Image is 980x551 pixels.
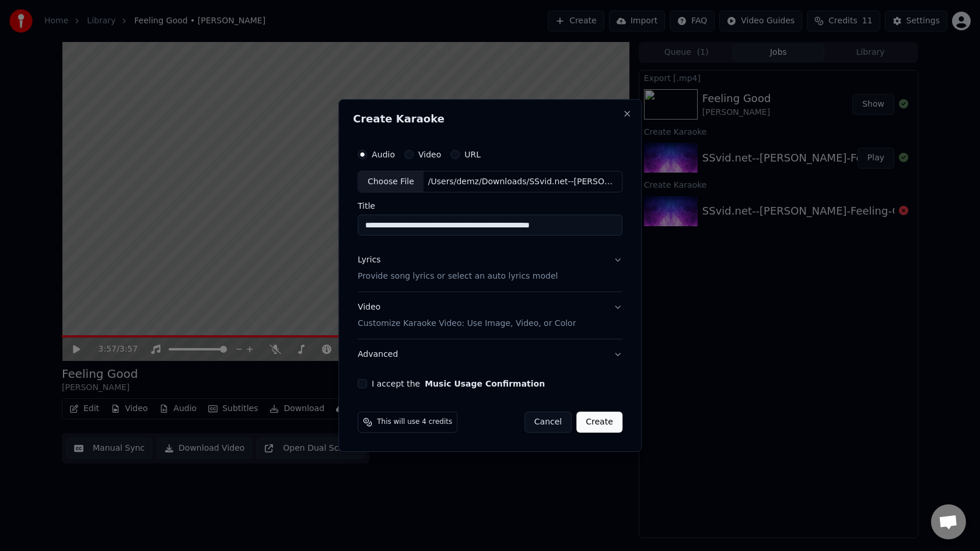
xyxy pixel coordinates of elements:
label: I accept the [372,380,545,388]
p: Customize Karaoke Video: Use Image, Video, or Color [358,318,576,329]
button: Cancel [524,412,572,433]
div: Video [358,302,576,330]
button: Create [576,412,622,433]
label: Title [358,202,622,210]
button: I accept the [425,380,545,388]
div: /Users/demz/Downloads/SSvid.net--[PERSON_NAME]-What-a-Wonderful-World-lyrics.mp3 [423,176,622,188]
div: Choose File [358,171,423,192]
label: Video [418,150,441,159]
button: LyricsProvide song lyrics or select an auto lyrics model [358,245,622,292]
span: This will use 4 credits [377,417,452,427]
h2: Create Karaoke [353,114,627,124]
button: VideoCustomize Karaoke Video: Use Image, Video, or Color [358,293,622,339]
button: Advanced [358,339,622,370]
label: Audio [372,150,395,159]
label: URL [464,150,481,159]
div: Lyrics [358,255,380,266]
p: Provide song lyrics or select an auto lyrics model [358,271,558,283]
